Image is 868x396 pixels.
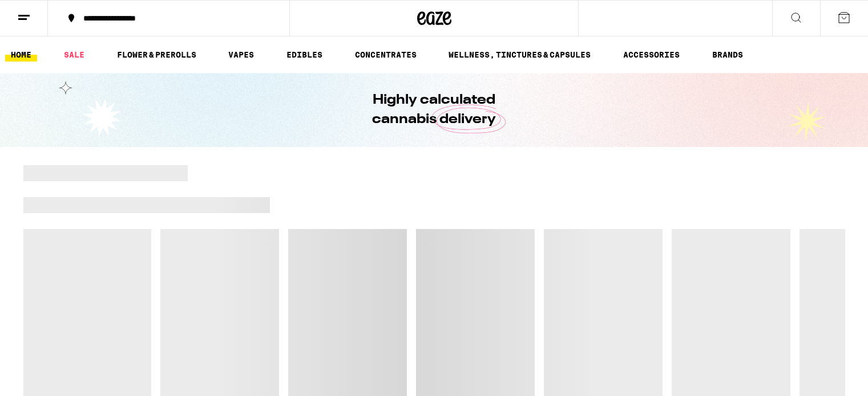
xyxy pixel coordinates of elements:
[340,91,528,129] h1: Highly calculated cannabis delivery
[111,48,202,62] a: FLOWER & PREROLLS
[58,48,90,62] a: SALE
[443,48,596,62] a: WELLNESS, TINCTURES & CAPSULES
[5,48,37,62] a: HOME
[795,362,857,390] iframe: Opens a widget where you can find more information
[281,48,328,62] a: EDIBLES
[223,48,260,62] a: VAPES
[706,48,749,62] button: BRANDS
[617,48,685,62] a: ACCESSORIES
[349,48,422,62] a: CONCENTRATES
